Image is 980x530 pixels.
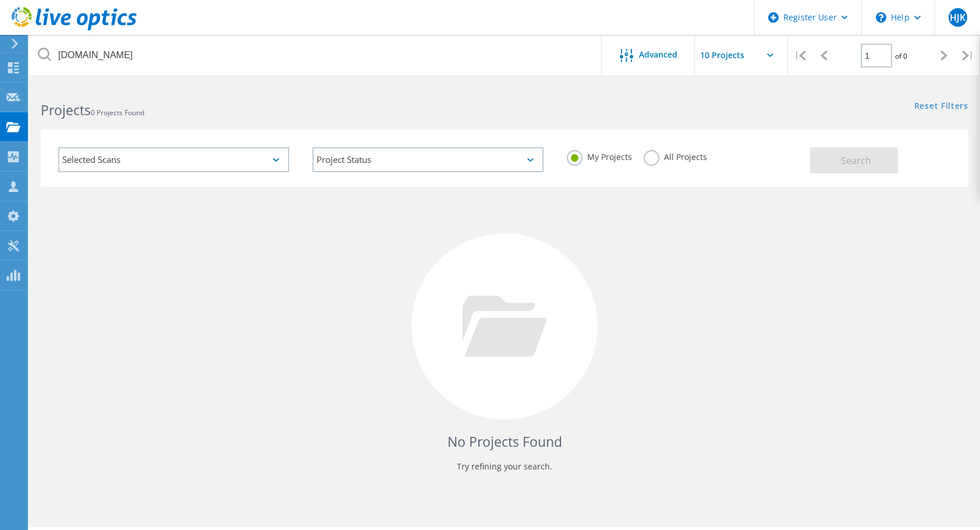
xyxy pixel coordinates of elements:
span: Search [841,154,871,167]
div: Selected Scans [58,147,289,172]
span: 0 Projects Found [91,108,144,118]
label: My Projects [567,150,632,161]
button: Search [810,147,898,173]
div: Project Status [313,147,544,172]
span: HJK [950,13,965,22]
a: Reset Filters [914,102,968,112]
a: Live Optics Dashboard [12,24,137,33]
div: | [788,35,812,76]
span: Advanced [639,51,677,59]
p: Try refining your search. [52,457,957,476]
input: Search projects by name, owner, ID, company, etc [29,35,602,76]
svg: \n [876,12,886,23]
div: | [956,35,980,76]
span: of 0 [895,51,907,61]
b: Projects [41,101,91,119]
label: All Projects [644,150,707,161]
h4: No Projects Found [52,432,957,451]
